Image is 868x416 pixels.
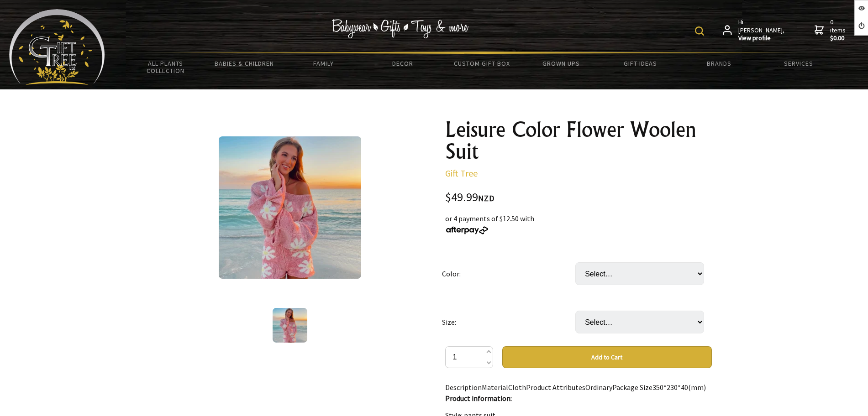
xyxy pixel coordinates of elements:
[126,54,205,80] a: All Plants Collection
[738,18,785,42] span: Hi [PERSON_NAME],
[521,54,600,73] a: Grown Ups
[830,34,847,42] strong: $0.00
[284,54,363,73] a: Family
[600,54,679,73] a: Gift Ideas
[442,54,521,73] a: Custom Gift Box
[445,119,712,162] h1: Leisure Color Flower Woolen Suit
[445,394,512,403] strong: Product information:
[445,213,712,235] div: or 4 payments of $12.50 with
[695,26,704,36] img: product search
[9,9,105,85] img: Babyware - Gifts - Toys and more...
[363,54,442,73] a: Decor
[442,298,575,346] td: Size:
[478,193,494,203] span: NZD
[219,136,361,279] img: Leisure Color Flower Woolen Suit
[445,226,489,234] img: Afterpay
[502,346,712,368] button: Add to Cart
[759,54,838,73] a: Services
[331,19,468,38] img: Babywear - Gifts - Toys & more
[445,192,712,204] div: $49.99
[205,54,284,73] a: Babies & Children
[738,34,785,42] strong: View profile
[680,54,759,73] a: Brands
[830,18,847,42] span: 0 items
[442,250,575,298] td: Color:
[273,308,307,343] img: Leisure Color Flower Woolen Suit
[815,18,847,42] a: 0 items$0.00
[723,18,785,42] a: Hi [PERSON_NAME],View profile
[445,167,478,179] a: Gift Tree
